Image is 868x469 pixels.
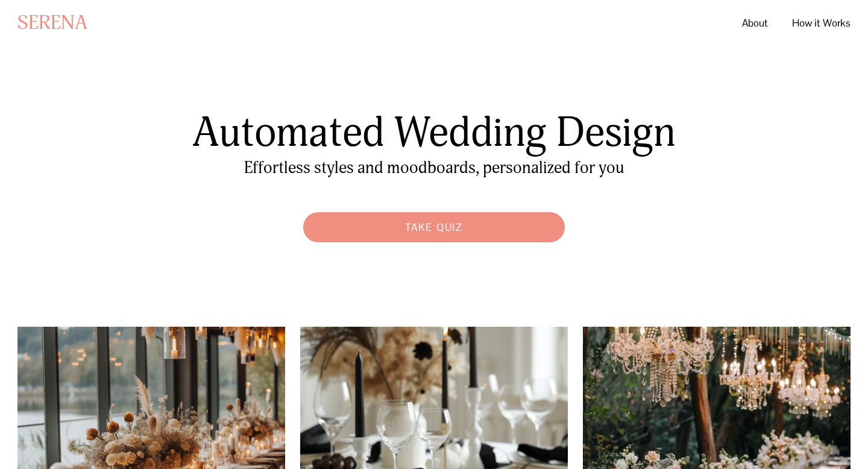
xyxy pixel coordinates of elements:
a: SERENA [17,11,87,35]
a: Take Quiz [297,206,570,248]
span: Effortless styles and moodboards, personalized for you [244,158,624,178]
a: How it Works [792,13,851,34]
a: About [742,13,768,34]
span: Automated Wedding Design [192,107,676,159]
